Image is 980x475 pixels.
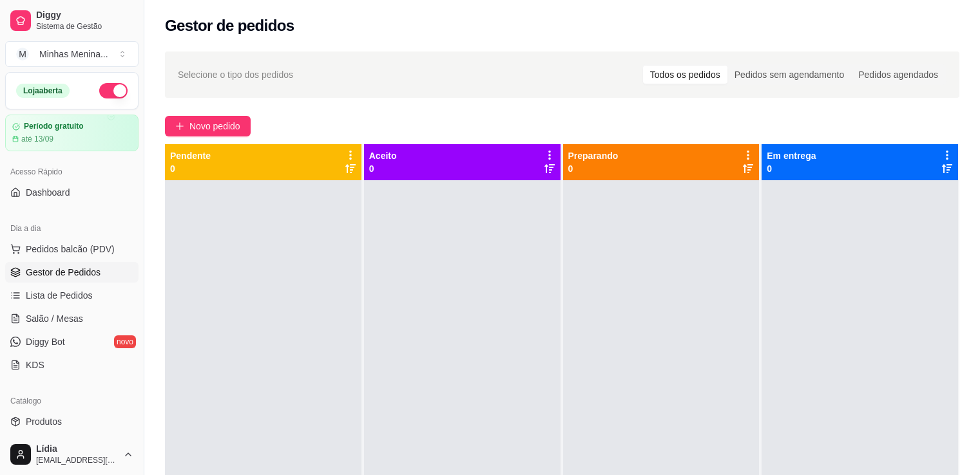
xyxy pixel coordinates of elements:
button: Lídia[EMAIL_ADDRESS][DOMAIN_NAME] [5,439,139,470]
span: Lídia [36,443,118,455]
button: Select a team [5,41,139,67]
button: Novo pedido [165,116,251,136]
span: [EMAIL_ADDRESS][DOMAIN_NAME] [36,455,118,465]
span: Novo pedido [189,119,240,133]
span: Selecione o tipo dos pedidos [178,68,293,82]
p: 0 [767,162,816,175]
p: 0 [568,162,619,175]
p: Em entrega [767,149,816,162]
div: Pedidos sem agendamento [727,66,851,84]
span: Produtos [26,415,62,428]
a: Diggy Botnovo [5,331,139,352]
a: Salão / Mesas [5,308,139,329]
span: Lista de Pedidos [26,289,93,302]
span: KDS [26,359,44,371]
article: Período gratuito [24,122,84,131]
div: Pedidos agendados [851,66,945,84]
button: Alterar Status [99,83,128,98]
button: Pedidos balcão (PDV) [5,239,139,259]
a: Gestor de Pedidos [5,262,139,283]
span: Diggy [36,10,133,21]
span: Pedidos balcão (PDV) [26,243,115,256]
div: Catálogo [5,391,139,411]
a: KDS [5,355,139,375]
span: Dashboard [26,186,70,199]
span: M [16,48,29,61]
p: 0 [170,162,211,175]
div: Dia a dia [5,218,139,239]
p: Pendente [170,149,211,162]
span: Sistema de Gestão [36,21,133,32]
p: Preparando [568,149,619,162]
a: Lista de Pedidos [5,285,139,306]
a: Dashboard [5,182,139,203]
p: Aceito [369,149,397,162]
div: Minhas Menina ... [39,48,108,61]
div: Todos os pedidos [643,66,727,84]
div: Acesso Rápido [5,162,139,182]
a: DiggySistema de Gestão [5,5,139,36]
h2: Gestor de pedidos [165,15,294,36]
div: Loja aberta [16,84,70,98]
a: Produtos [5,411,139,432]
span: plus [175,122,184,131]
span: Gestor de Pedidos [26,266,101,279]
span: Diggy Bot [26,335,65,348]
article: até 13/09 [21,134,53,144]
a: Período gratuitoaté 13/09 [5,115,139,151]
span: Salão / Mesas [26,312,83,325]
p: 0 [369,162,397,175]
